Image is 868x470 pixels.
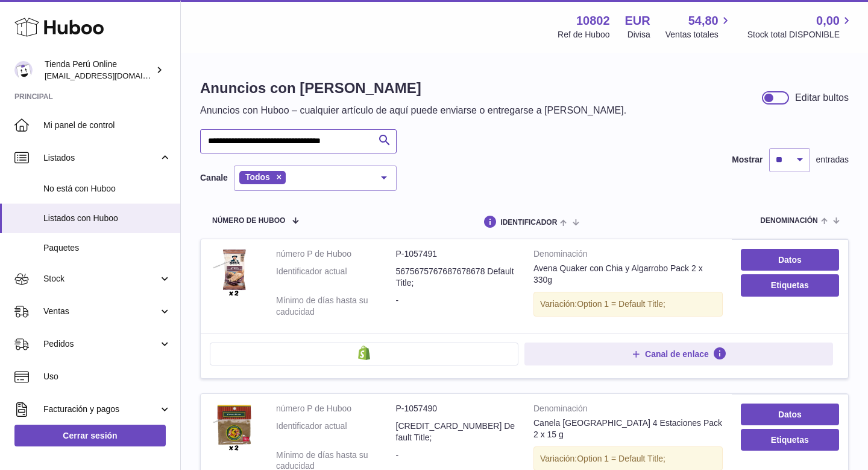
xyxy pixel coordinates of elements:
h1: Anuncios con [PERSON_NAME] [200,79,626,98]
span: Facturación y pagos [43,404,159,415]
span: entradas [816,154,849,166]
dd: [CREDIT_CARD_NUMBER] Default Title; [396,420,516,443]
span: Pedidos [43,338,159,350]
a: Datos [741,249,839,271]
dd: P-1057490 [396,403,516,414]
dt: número P de Huboo [276,403,396,414]
span: Ventas [43,306,159,317]
dt: número P de Huboo [276,248,396,260]
div: Divisa [627,29,650,40]
span: Listados con Huboo [43,213,171,224]
span: 0,00 [816,13,840,29]
dt: Identificador actual [276,266,396,289]
dd: - [396,295,516,318]
button: Etiquetas [741,429,839,451]
div: Editar bultos [795,91,849,105]
span: Canal de enlace [645,349,709,359]
img: contacto@tiendaperuonline.com [14,61,33,79]
span: Listados [43,152,159,164]
dd: P-1057491 [396,248,516,260]
img: Canela China 4 Estaciones Pack 2 x 15 g [210,403,258,451]
span: Ventas totales [665,29,732,40]
div: Ref de Huboo [558,29,609,40]
div: Variación: [533,292,723,317]
span: Option 1 = Default Title; [577,299,665,309]
a: Cerrar sesión [14,425,166,446]
dt: Identificador actual [276,420,396,443]
div: Avena Quaker con Chia y Algarrobo Pack 2 x 330g [533,263,723,286]
span: identificador [500,219,557,227]
a: Datos [741,404,839,425]
span: denominación [760,217,817,225]
label: Mostrar [732,154,763,166]
label: Canale [200,172,228,184]
img: shopify-small.png [358,346,371,360]
strong: Denominación [533,403,723,417]
span: Todos [245,172,270,182]
span: Uso [43,371,171,382]
span: Paquetes [43,242,171,254]
span: No está con Huboo [43,183,171,195]
span: Mi panel de control [43,120,171,131]
dd: 5675675767687678678 Default Title; [396,266,516,289]
span: 54,80 [688,13,719,29]
div: Canela [GEOGRAPHIC_DATA] 4 Estaciones Pack 2 x 15 g [533,417,723,440]
strong: 10802 [576,13,610,29]
a: 0,00 Stock total DISPONIBLE [747,13,854,40]
p: Anuncios con Huboo – cualquier artículo de aquí puede enviarse o entregarse a [PERSON_NAME]. [200,104,626,117]
strong: Denominación [533,248,723,263]
span: [EMAIL_ADDRESS][DOMAIN_NAME] [45,71,177,80]
dt: Mínimo de días hasta su caducidad [276,295,396,318]
span: Stock [43,273,159,285]
button: Canal de enlace [524,343,833,365]
a: 54,80 Ventas totales [665,13,732,40]
span: número de Huboo [212,217,285,225]
span: Stock total DISPONIBLE [747,29,854,40]
span: Option 1 = Default Title; [577,454,665,463]
img: Avena Quaker con Chia y Algarrobo Pack 2 x 330g [210,248,258,297]
strong: EUR [625,13,650,29]
button: Etiquetas [741,274,839,296]
div: Tienda Perú Online [45,59,153,82]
